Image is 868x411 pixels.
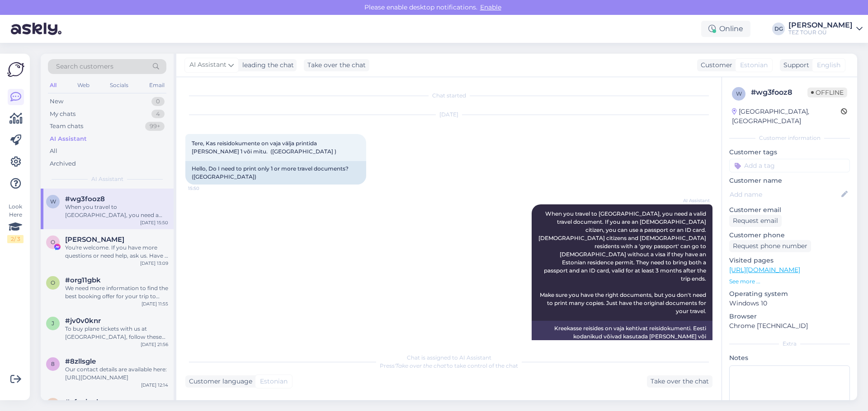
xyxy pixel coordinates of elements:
[732,107,841,126] div: [GEOGRAPHIC_DATA], [GEOGRAPHIC_DATA]
[51,279,55,286] span: o
[751,87,807,98] div: # wg3fooz8
[50,159,76,168] div: Archived
[729,312,850,321] p: Browser
[65,236,124,244] span: Olga Kohal
[141,341,168,348] div: [DATE] 21:56
[260,377,288,386] span: Estonian
[65,357,96,365] span: #8zllsgle
[50,198,56,205] span: w
[147,79,166,91] div: Email
[51,360,55,367] span: 8
[50,122,83,131] div: Team chats
[729,215,782,227] div: Request email
[52,320,54,327] span: j
[304,59,369,71] div: Take over the chat
[729,299,850,308] p: Windows 10
[185,377,252,386] div: Customer language
[140,219,168,226] div: [DATE] 15:50
[7,203,24,243] div: Look Here
[729,266,800,274] a: [URL][DOMAIN_NAME]
[730,189,840,199] input: Add name
[7,61,24,78] img: Askly Logo
[65,244,168,260] div: You're welcome. If you have more questions or need help, ask us. Have a good day.
[185,111,712,119] div: [DATE]
[48,79,58,91] div: All
[380,362,518,369] span: Press to take control of the chat
[395,362,447,369] i: 'Take over the chat'
[151,110,165,119] div: 4
[788,22,853,29] div: [PERSON_NAME]
[7,235,24,243] div: 2 / 3
[50,134,87,143] div: AI Assistant
[50,147,57,156] div: All
[65,365,168,382] div: Our contact details are available here: [URL][DOMAIN_NAME]
[65,325,168,341] div: To buy plane tickets with us at [GEOGRAPHIC_DATA], follow these steps: 1. Go to our website: [DOM...
[729,353,850,363] p: Notes
[108,79,130,91] div: Socials
[65,203,168,219] div: When you travel to [GEOGRAPHIC_DATA], you need a valid travel document. If you are an [DEMOGRAPHI...
[740,60,768,70] span: Estonian
[729,159,850,172] input: Add a tag
[701,21,750,37] div: Online
[729,231,850,240] p: Customer phone
[647,375,712,388] div: Take over the chat
[407,354,491,361] span: Chat is assigned to AI Assistant
[729,148,850,157] p: Customer tags
[676,197,710,204] span: AI Assistant
[75,79,91,91] div: Web
[729,205,850,215] p: Customer email
[151,97,165,106] div: 0
[817,60,840,70] span: English
[780,60,809,70] div: Support
[51,239,55,245] span: O
[538,210,708,314] span: When you travel to [GEOGRAPHIC_DATA], you need a valid travel document. If you are an [DEMOGRAPHI...
[788,29,853,36] div: TEZ TOUR OÜ
[56,62,113,71] span: Search customers
[65,398,101,406] span: #cfpyiuqh
[697,60,732,70] div: Customer
[50,97,63,106] div: New
[185,92,712,100] div: Chat started
[189,60,226,70] span: AI Assistant
[729,134,850,142] div: Customer information
[50,110,75,119] div: My chats
[788,22,863,36] a: [PERSON_NAME]TEZ TOUR OÜ
[729,277,850,286] p: See more ...
[729,289,850,299] p: Operating system
[142,300,168,307] div: [DATE] 11:55
[729,256,850,265] p: Visited pages
[477,3,504,11] span: Enable
[807,88,847,97] span: Offline
[772,23,785,35] div: DG
[729,176,850,185] p: Customer name
[729,240,811,252] div: Request phone number
[65,195,105,203] span: #wg3fooz8
[192,140,336,155] span: Tere, Kas reisidokumente on vaja välja printida [PERSON_NAME] 1 või mitu. ([GEOGRAPHIC_DATA] )
[141,382,168,388] div: [DATE] 12:14
[729,321,850,331] p: Chrome [TECHNICAL_ID]
[736,90,742,97] span: w
[140,260,168,267] div: [DATE] 13:09
[91,175,123,183] span: AI Assistant
[729,340,850,348] div: Extra
[185,161,366,185] div: Hello, Do I need to print only 1 or more travel documents? ([GEOGRAPHIC_DATA])
[145,122,165,131] div: 99+
[65,284,168,300] div: We need more information to find the best booking offer for your trip to [GEOGRAPHIC_DATA], [GEOG...
[65,317,101,325] span: #jv0v0knr
[65,276,101,284] span: #org11gbk
[239,60,294,70] div: leading the chat
[188,185,222,192] span: 15:50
